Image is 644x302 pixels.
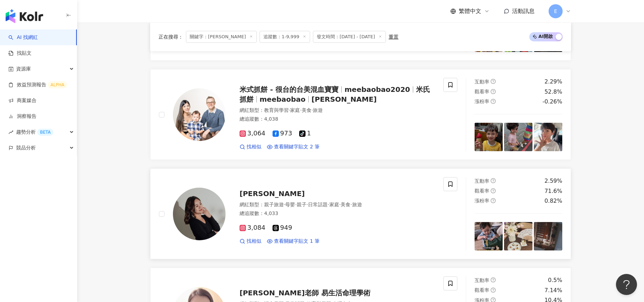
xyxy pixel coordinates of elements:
a: 洞察報告 [8,113,36,120]
div: -0.26% [542,98,562,106]
span: 趨勢分析 [16,124,53,140]
span: 互動率 [475,277,489,283]
span: meebaobao [260,95,306,103]
span: 母嬰 [285,202,295,207]
span: 追蹤數：1-9,999 [260,31,310,43]
a: KOL Avatar米式抓餅 - 很台的台美混血寶寶meebaobao2020米氏 抓餅meebaobao[PERSON_NAME]網紅類型：教育與學習·家庭·美食·旅遊總追蹤數：4,0383,... [150,69,571,160]
a: 找相似 [240,143,261,150]
span: 發文時間：[DATE] - [DATE] [313,31,386,43]
img: KOL Avatar [173,88,226,141]
span: 美食 [341,202,350,207]
span: 繁體中文 [459,7,481,15]
span: 旅遊 [313,107,323,113]
a: 效益預測報告ALPHA [8,81,67,88]
span: 觀看率 [475,287,489,293]
div: 總追蹤數 ： 4,038 [240,116,435,123]
a: 查看關鍵字貼文 2 筆 [267,143,320,150]
span: 正在搜尋 ： [159,34,183,40]
span: question-circle [491,188,496,193]
span: 關鍵字：[PERSON_NAME] [186,31,257,43]
span: · [289,107,290,113]
img: logo [6,9,43,23]
span: [PERSON_NAME] [311,95,377,103]
a: 找相似 [240,238,261,245]
span: 3,064 [240,130,266,137]
span: 互動率 [475,79,489,85]
span: 查看關鍵字貼文 2 筆 [274,143,320,150]
span: 3,084 [240,224,266,231]
img: post-image [504,222,532,250]
span: · [311,107,313,113]
span: 觀看率 [475,89,489,94]
span: question-circle [491,89,496,94]
span: 互動率 [475,178,489,184]
span: question-circle [491,99,496,104]
a: 找貼文 [8,50,32,57]
img: post-image [534,222,562,250]
span: 漲粉率 [475,99,489,104]
span: 美食 [302,107,311,113]
div: 網紅類型 ： [240,107,435,114]
div: 52.8% [544,88,562,96]
div: BETA [37,129,53,136]
span: · [350,202,352,207]
span: question-circle [491,277,496,282]
span: 親子旅遊 [264,202,284,207]
span: · [284,202,285,207]
span: meebaobao2020 [344,85,410,94]
span: 家庭 [329,202,339,207]
div: 7.14% [544,287,562,294]
span: · [307,202,308,207]
span: question-circle [491,178,496,183]
span: 日常話題 [308,202,328,207]
a: searchAI 找網紅 [8,34,38,41]
div: 2.59% [544,177,562,185]
span: 活動訊息 [512,8,535,14]
span: 競品分析 [16,140,36,156]
span: · [339,202,341,207]
span: [PERSON_NAME] [240,189,305,198]
span: 觀看率 [475,188,489,194]
a: KOL Avatar[PERSON_NAME]網紅類型：親子旅遊·母嬰·親子·日常話題·家庭·美食·旅遊總追蹤數：4,0333,084949找相似查看關鍵字貼文 1 筆互動率question-c... [150,168,571,259]
img: KOL Avatar [173,188,226,240]
span: 資源庫 [16,61,31,77]
div: 總追蹤數 ： 4,033 [240,210,435,217]
span: question-circle [491,288,496,293]
span: · [328,202,329,207]
span: 1 [299,130,311,137]
span: · [295,202,296,207]
span: 教育與學習 [264,107,289,113]
span: 漲粉率 [475,198,489,203]
div: 重置 [389,34,398,40]
span: 親子 [297,202,307,207]
div: 71.6% [544,187,562,195]
span: 旅遊 [352,202,362,207]
span: question-circle [491,198,496,203]
span: 949 [273,224,292,231]
div: 網紅類型 ： [240,201,435,208]
span: · [300,107,301,113]
span: 找相似 [247,143,261,150]
span: [PERSON_NAME]老師 易生活命理學術 [240,289,370,297]
span: E [554,7,557,15]
div: 2.29% [544,78,562,86]
div: 0.5% [548,276,562,284]
img: post-image [534,123,562,151]
span: question-circle [491,79,496,84]
iframe: Help Scout Beacon - Open [616,274,637,295]
span: 973 [273,130,292,137]
span: rise [8,130,13,135]
img: post-image [475,123,503,151]
span: 查看關鍵字貼文 1 筆 [274,238,320,245]
a: 查看關鍵字貼文 1 筆 [267,238,320,245]
img: post-image [475,222,503,250]
span: 找相似 [247,238,261,245]
span: 米式抓餅 - 很台的台美混血寶寶 [240,85,338,94]
div: 0.82% [544,197,562,205]
img: post-image [504,123,532,151]
a: 商案媒合 [8,97,36,104]
span: 家庭 [290,107,300,113]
